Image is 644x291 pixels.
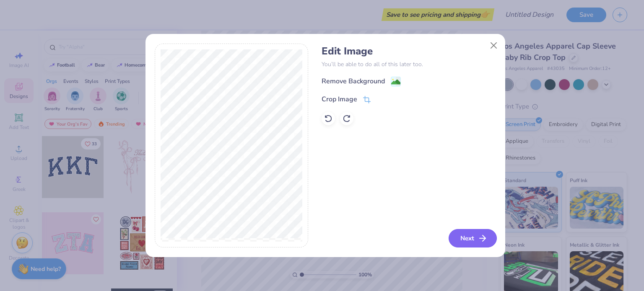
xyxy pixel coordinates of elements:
[322,76,385,86] div: Remove Background
[322,94,357,104] div: Crop Image
[486,38,501,54] button: Close
[449,229,497,247] button: Next
[322,60,496,69] p: You’ll be able to do all of this later too.
[322,45,496,57] h4: Edit Image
